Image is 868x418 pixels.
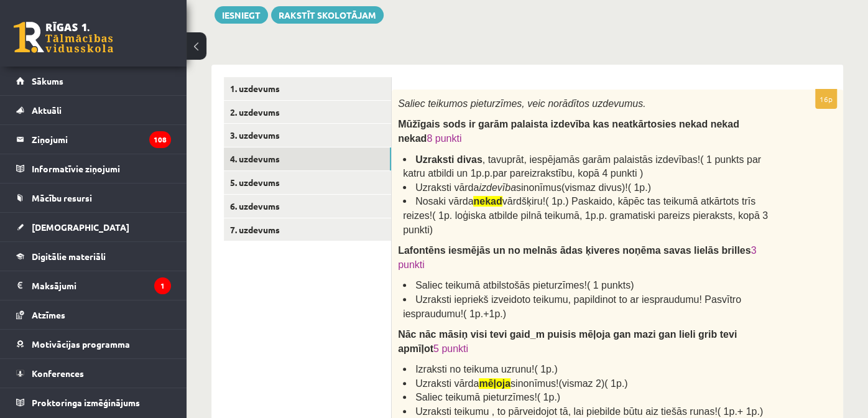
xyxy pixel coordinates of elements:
span: Uzraksti teikumu , to pārveidojot tā, lai piebilde būtu aiz tiešās runas!( 1p.+ 1p.) [415,406,763,417]
a: Informatīvie ziņojumi [16,154,171,183]
span: Uzraksti vārda sinonīmus(vismaz divus)!( 1p.) [415,182,651,193]
span: Mūžīgais sods ir garām palaista izdevība kas neatkārtosies nekad nekad nekad [398,119,739,144]
span: 3 punkti [398,245,756,270]
strong: nekad [473,196,502,207]
i: 108 [149,131,171,148]
span: Saliec teikumos pieturzīmes, veic norādītos uzdevumus. [398,98,645,109]
a: Mācību resursi [16,183,171,212]
a: Digitālie materiāli [16,242,171,271]
i: 1 [154,277,171,294]
span: Saliec teikumā pieturzīmes!( 1p.) [415,392,560,402]
span: Proktoringa izmēģinājums [32,397,140,408]
a: Atzīmes [16,300,171,329]
span: 8 punkti [427,133,461,144]
i: izdevība [479,182,516,193]
span: Atzīmes [32,309,65,320]
span: Lafontēns iesmējās un no melnās ādas ķiveres noņēma savas lielās brilles [398,245,750,256]
a: 7. uzdevums [224,218,391,241]
span: Aktuāli [32,104,62,116]
span: Uzraksti iepriekš izveidoto teikumu, papildinot to ar iespraudumu! Pasvītro iespraudumu!( 1p.+1p.) [403,294,741,319]
p: 16p [815,89,837,109]
legend: Ziņojumi [32,125,171,154]
span: Nosaki vārda vārdšķiru!( 1p.) Paskaido, kāpēc tas teikumā atkārtots trīs reizes!( 1p. loģiska atb... [403,196,768,235]
legend: Maksājumi [32,271,171,300]
a: [DEMOGRAPHIC_DATA] [16,213,171,241]
span: Uzraksti vārda sinonīmus!(vismaz 2)( 1p.) [415,378,627,389]
strong: mēļoja [479,378,510,389]
body: Editor, wiswyg-editor-user-answer-47024976954260 [12,12,425,26]
span: , tavuprāt, iespējamās garām palaistās izdevības!( 1 punkts par katru atbildi un 1p.p.par pareizr... [403,154,761,179]
a: Konferences [16,359,171,388]
a: Ziņojumi108 [16,125,171,154]
span: Nāc nāc māsiņ visi tevi gaid_m puisis mēļoja gan mazi gan lieli grib tevi apmīļot [398,329,737,354]
a: 1. uzdevums [224,77,391,100]
span: 5 punkti [433,343,468,354]
a: 6. uzdevums [224,195,391,218]
a: 5. uzdevums [224,171,391,194]
a: Proktoringa izmēģinājums [16,388,171,417]
span: Konferences [32,368,84,379]
a: 2. uzdevums [224,101,391,124]
legend: Informatīvie ziņojumi [32,154,171,183]
a: Aktuāli [16,96,171,124]
span: Motivācijas programma [32,338,130,350]
a: Rakstīt skolotājam [271,6,384,24]
a: Sākums [16,67,171,95]
span: Digitālie materiāli [32,251,106,262]
span: Sākums [32,75,63,86]
span: [DEMOGRAPHIC_DATA] [32,221,129,233]
a: Maksājumi1 [16,271,171,300]
a: Motivācijas programma [16,330,171,358]
span: Mācību resursi [32,192,92,203]
span: Uzraksti divas [415,154,482,165]
button: Iesniegt [215,6,268,24]
span: Saliec teikumā atbilstošās pieturzīmes!( 1 punkts) [415,280,634,290]
span: Izraksti no teikuma uzrunu!( 1p.) [415,364,558,374]
a: 4. uzdevums [224,147,391,170]
a: 3. uzdevums [224,124,391,147]
a: Rīgas 1. Tālmācības vidusskola [14,22,113,53]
